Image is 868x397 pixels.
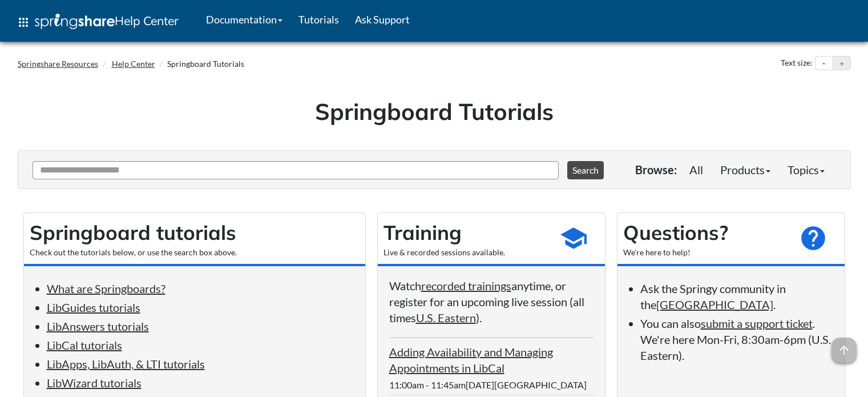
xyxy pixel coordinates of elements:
[815,57,833,70] button: Decrease text size
[347,5,418,34] a: Ask Support
[112,59,155,69] a: Help Center
[9,5,187,39] a: apps Help Center
[831,339,857,352] a: arrow_upward
[290,5,347,34] a: Tutorials
[701,316,813,330] a: submit a support ticket
[26,95,842,127] h1: Springboard Tutorials
[18,59,98,69] a: Springshare Resources
[640,280,833,312] li: Ask the Springy community in the .
[115,13,179,28] span: Help Center
[389,379,587,390] span: 11:00am - 11:45am[DATE][GEOGRAPHIC_DATA]
[389,345,553,375] a: Adding Availability and Managing Appointments in LibCal
[157,58,244,70] li: Springboard Tutorials
[681,158,712,181] a: All
[559,224,588,252] span: school
[30,247,360,258] div: Check out the tutorials below, or use the search box above.
[623,247,788,258] div: We're here to help!
[567,161,604,179] button: Search
[779,158,833,181] a: Topics
[416,311,476,324] a: U.S. Eastern
[47,376,142,390] a: LibWizard tutorials
[30,219,360,247] h2: Springboard tutorials
[799,224,827,252] span: help
[778,56,815,71] div: Text size:
[198,5,290,34] a: Documentation
[833,57,850,70] button: Increase text size
[47,338,122,352] a: LibCal tutorials
[35,14,115,29] img: Springshare
[831,338,857,363] span: arrow_upward
[47,300,140,314] a: LibGuides tutorials
[656,298,773,311] a: [GEOGRAPHIC_DATA]
[47,357,205,371] a: LibApps, LibAuth, & LTI tutorials
[383,247,548,258] div: Live & recorded sessions available.
[389,278,594,326] p: Watch anytime, or register for an upcoming live session (all times ).
[421,279,511,292] a: recorded trainings
[17,15,30,29] span: apps
[47,319,149,333] a: LibAnswers tutorials
[640,315,833,363] li: You can also . We're here Mon-Fri, 8:30am-6pm (U.S. Eastern).
[623,219,788,247] h2: Questions?
[383,219,548,247] h2: Training
[47,282,165,295] a: What are Springboards?
[635,162,677,178] p: Browse:
[712,158,779,181] a: Products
